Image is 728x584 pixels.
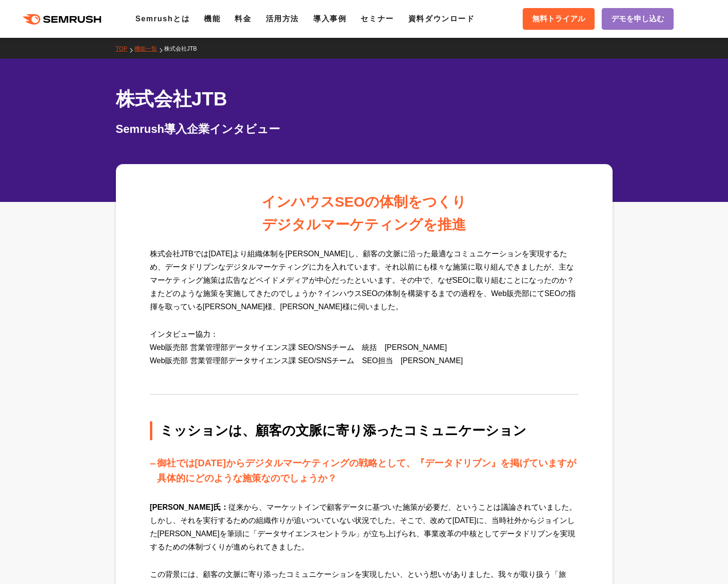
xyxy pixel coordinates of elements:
a: 機能 [204,15,220,23]
span: 無料トライアル [532,13,585,25]
a: 活用方法 [266,15,299,23]
span: [PERSON_NAME]氏： [150,503,228,511]
div: インハウスSEOの体制をつくり デジタルマーケティングを推進 [262,191,466,236]
div: ミッションは、顧客の文脈に寄り添ったコミュニケーション [150,421,579,440]
a: 資料ダウンロード [408,15,475,23]
a: 無料トライアル [523,8,595,30]
p: 従来から、マーケットインで顧客データに基づいた施策が必要だ、ということは議論されていました。しかし、それを実行するための組織作りが追いついていない状況でした。そこで、改めて[DATE]に、当時社... [150,501,579,568]
a: セミナー [360,15,394,23]
div: 御社では[DATE]からデジタルマーケティングの戦略として、『データドリブン』を掲げていますが具体的にどのような施策なのでしょうか？ [150,455,579,486]
span: デモを申し込む [611,13,664,25]
p: 株式会社JTBでは[DATE]より組織体制を[PERSON_NAME]し、顧客の文脈に沿った最適なコミュニケーションを実現するため、データドリブンなデジタルマーケティングに力を入れています。それ... [150,247,579,328]
a: 株式会社JTB [164,45,204,52]
a: デモを申し込む [602,8,674,30]
a: Semrushとは [135,15,190,23]
a: TOP [116,45,134,52]
a: 導入事例 [313,15,346,23]
a: 料金 [235,15,251,23]
div: Semrush導入企業インタビュー [116,121,613,138]
h1: 株式会社JTB [116,85,613,113]
a: 機能一覧 [134,45,164,52]
p: インタビュー協力： Web販売部 営業管理部データサイエンス課 SEO/SNSチーム 統括 [PERSON_NAME] Web販売部 営業管理部データサイエンス課 SEO/SNSチーム SEO担... [150,328,579,382]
